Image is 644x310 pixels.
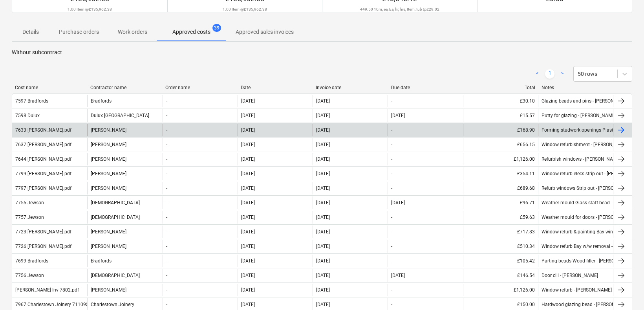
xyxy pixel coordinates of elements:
div: - [166,185,167,191]
div: 7597 Bradfords [15,98,48,104]
div: - [166,287,167,293]
p: Work orders [118,28,147,36]
div: Contractor name [90,85,159,90]
div: - [166,273,167,278]
div: £96.71 [463,196,538,209]
div: - [166,142,167,147]
div: - [166,156,167,162]
div: [DATE] [241,244,255,249]
div: Cost name [15,85,84,90]
div: [DATE] [316,113,330,118]
div: Invoice date [316,85,385,90]
div: Due date [391,85,460,90]
div: 7797 [PERSON_NAME].pdf [15,185,71,191]
div: - [391,287,392,293]
div: - [391,156,392,162]
div: - [391,302,392,307]
div: £105.42 [463,255,538,267]
div: [PERSON_NAME] [87,240,162,253]
div: [PERSON_NAME] [87,167,162,180]
div: - [166,229,167,235]
div: - [166,302,167,307]
a: Previous page [532,69,542,79]
div: Bradfords [87,255,162,267]
div: 7723 [PERSON_NAME].pdf [15,229,71,235]
div: [PERSON_NAME] [87,124,162,136]
div: [DATE] [241,185,255,191]
div: [DATE] [241,156,255,162]
div: 7598 Dulux [15,113,40,118]
div: [PERSON_NAME] Inv 7802.pdf [15,287,79,293]
p: Approved sales invoices [236,28,294,36]
div: - [166,98,167,104]
div: Refurb windows Strip out - [PERSON_NAME] [542,185,634,191]
div: - [391,142,392,147]
a: Next page [558,69,567,79]
div: £146.54 [463,269,538,282]
div: £510.34 [463,240,538,253]
div: 7757 Jewson [15,215,44,220]
div: [DATE] [316,98,330,104]
div: [PERSON_NAME] [87,284,162,296]
div: [DATE] [316,258,330,264]
div: Glazing beads and pins - [PERSON_NAME] [542,98,631,104]
div: - [166,200,167,205]
div: [DATE] [241,142,255,147]
div: [DATE] [241,229,255,235]
div: - [391,185,392,191]
p: Details [21,28,40,36]
div: Hardwood glazing bead - [PERSON_NAME] [542,302,632,307]
div: 7644 [PERSON_NAME].pdf [15,156,71,162]
div: 7633 [PERSON_NAME].pdf [15,127,71,133]
div: - [166,215,167,220]
div: [DATE] [316,287,330,293]
div: - [391,171,392,176]
div: £30.10 [463,95,538,107]
div: - [166,171,167,176]
div: [DEMOGRAPHIC_DATA] [87,269,162,282]
div: [DATE] [391,113,405,118]
div: Order name [165,85,234,90]
div: - [391,229,392,235]
div: [DATE] [391,273,405,278]
p: Purchase orders [59,28,99,36]
div: Total [466,85,535,90]
div: [DATE] [316,229,330,235]
div: [DATE] [241,258,255,264]
div: Window refurb elecs strip out - [PERSON_NAME] [542,171,642,176]
div: [DATE] [241,127,255,133]
div: 7755 Jewson [15,200,44,205]
div: [DATE] [316,185,330,191]
div: - [166,127,167,133]
div: 7756 Jewson [15,273,44,278]
div: [PERSON_NAME] [87,182,162,194]
div: Bradfords [87,95,162,107]
div: [DATE] [241,215,255,220]
div: Door cill - [PERSON_NAME] [542,273,598,278]
div: £168.90 [463,124,538,136]
p: Approved costs [172,28,210,36]
div: £59.63 [463,211,538,224]
div: Weather mould for doors - [PERSON_NAME] [542,215,634,220]
div: [DATE] [316,171,330,176]
div: Dulux [GEOGRAPHIC_DATA] [87,109,162,122]
iframe: Chat Widget [605,272,644,310]
div: [DATE] [241,302,255,307]
div: [DATE] [241,287,255,293]
div: [PERSON_NAME] [87,138,162,151]
div: [DATE] [241,273,255,278]
div: [PERSON_NAME] [87,153,162,165]
div: [DATE] [316,200,330,205]
div: Putty for glazing - [PERSON_NAME] [542,113,616,118]
div: 7967 Charlestown Joinery 7110956.pdf [15,302,100,307]
div: [DATE] [316,142,330,147]
div: [DATE] [241,171,255,176]
div: [DATE] [316,273,330,278]
div: [DATE] [241,113,255,118]
div: [DEMOGRAPHIC_DATA] [87,211,162,224]
div: [DATE] [316,215,330,220]
div: 7726 [PERSON_NAME].pdf [15,244,71,249]
div: - [166,244,167,249]
div: - [391,127,392,133]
